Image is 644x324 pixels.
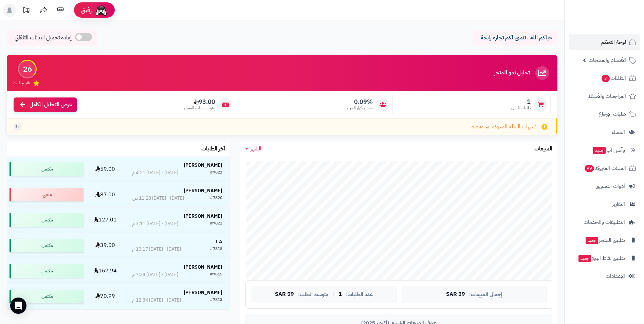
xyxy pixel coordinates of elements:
[132,195,184,202] div: [DATE] - [DATE] 11:28 ص
[601,73,626,83] span: الطلبات
[347,105,373,111] span: معدل تكرار الشراء
[593,147,606,154] span: جديد
[210,271,222,278] div: #7815
[578,253,625,263] span: تطبيق نقاط البيع
[10,188,84,201] div: ملغي
[18,3,35,19] a: تحديثات المنصة
[598,18,638,32] img: logo-2.png
[602,75,610,82] span: 3
[569,214,640,230] a: التطبيقات والخدمات
[569,268,640,284] a: الإعدادات
[30,101,72,109] span: عرض التحليل الكامل
[612,199,625,209] span: التقارير
[184,213,222,220] strong: [PERSON_NAME]
[569,178,640,194] a: أدوات التسويق
[589,55,626,65] span: الأقسام والمنتجات
[10,213,84,227] div: مكتمل
[86,233,124,258] td: 39.00
[10,162,84,176] div: مكتمل
[578,255,591,262] span: جديد
[184,162,222,169] strong: [PERSON_NAME]
[132,271,178,278] div: [DATE] - [DATE] 7:34 م
[469,292,502,298] span: إجمالي المبيعات:
[184,187,222,194] strong: [PERSON_NAME]
[10,298,26,314] div: Open Intercom Messenger
[14,80,30,86] span: تقييم النمو
[210,297,222,304] div: #7813
[569,250,640,266] a: تطبيق نقاط البيعجديد
[275,291,294,298] span: 59 SAR
[601,37,626,47] span: لوحة التحكم
[132,169,178,176] div: [DATE] - [DATE] 4:21 م
[333,292,334,297] span: |
[569,34,640,50] a: لوحة التحكم
[86,284,124,309] td: 70.99
[81,6,92,14] span: رفيق
[184,264,222,271] strong: [PERSON_NAME]
[569,70,640,86] a: الطلبات3
[132,246,181,253] div: [DATE] - [DATE] 10:17 م
[585,235,625,245] span: تطبيق المتجر
[10,290,84,303] div: مكتمل
[250,145,261,153] span: الشهر
[210,195,222,202] div: #7820
[494,70,530,76] h3: تحليل نمو المتجر
[94,3,108,17] img: ai-face.png
[612,127,625,137] span: العملاء
[14,97,77,112] a: عرض التحليل الكامل
[338,291,342,298] span: 1
[606,271,625,281] span: الإعدادات
[210,220,222,227] div: #7822
[478,34,552,42] p: حياكم الله ، نتمنى لكم تجارة رابحة
[10,239,84,252] div: مكتمل
[584,163,626,173] span: السلات المتروكة
[216,238,222,245] strong: L A
[569,124,640,140] a: العملاء
[599,109,626,119] span: طلبات الإرجاع
[132,220,178,227] div: [DATE] - [DATE] 3:11 م
[86,157,124,182] td: 59.00
[511,98,531,106] span: 1
[584,217,625,227] span: التطبيقات والخدمات
[245,145,261,153] a: الشهر
[569,142,640,158] a: وآتس آبجديد
[210,246,222,253] div: #7818
[347,98,373,106] span: 0.09%
[534,146,552,152] h3: المبيعات
[15,34,72,42] span: إعادة تحميل البيانات التلقائي
[592,145,625,155] span: وآتس آب
[588,91,626,101] span: المراجعات والأسئلة
[569,88,640,104] a: المراجعات والأسئلة
[132,297,181,304] div: [DATE] - [DATE] 12:34 م
[569,232,640,248] a: تطبيق المتجرجديد
[595,181,625,191] span: أدوات التسويق
[86,208,124,233] td: 127.01
[201,146,225,152] h3: آخر الطلبات
[472,123,536,131] span: تنبيهات السلة المتروكة غير مفعلة
[15,124,20,130] span: +1
[184,98,215,106] span: 93.00
[569,106,640,122] a: طلبات الإرجاع
[585,165,594,172] span: 99
[184,289,222,296] strong: [PERSON_NAME]
[346,292,373,298] span: عدد الطلبات:
[184,105,215,111] span: متوسط طلب العميل
[298,292,329,298] span: متوسط الطلب:
[569,196,640,212] a: التقارير
[210,169,222,176] div: #7823
[86,182,124,207] td: 87.00
[586,237,598,244] span: جديد
[10,264,84,278] div: مكتمل
[86,258,124,284] td: 167.94
[511,105,531,111] span: طلبات الشهر
[569,160,640,176] a: السلات المتروكة99
[446,291,465,298] span: 59 SAR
